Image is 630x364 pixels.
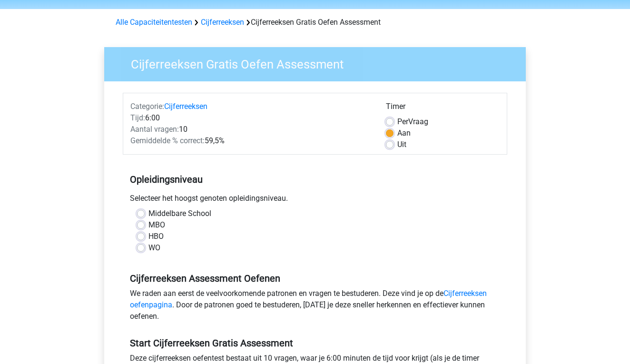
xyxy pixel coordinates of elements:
label: WO [148,242,160,254]
div: Cijferreeksen Gratis Oefen Assessment [112,17,518,28]
a: Alle Capaciteitentesten [116,18,192,27]
label: Vraag [397,116,428,128]
div: 10 [123,124,379,135]
div: Selecteer het hoogst genoten opleidingsniveau. [123,193,507,208]
span: Gemiddelde % correct: [130,136,205,145]
a: Cijferreeksen [201,18,244,27]
span: Per [397,117,408,126]
div: 59,5% [123,135,379,147]
h5: Opleidingsniveau [130,170,500,189]
label: HBO [148,231,164,242]
span: Tijd: [130,113,145,122]
label: MBO [148,219,165,231]
span: Categorie: [130,102,164,111]
div: Timer [386,101,500,116]
label: Uit [397,139,406,150]
h5: Start Cijferreeksen Gratis Assessment [130,337,500,349]
label: Middelbare School [148,208,211,219]
h5: Cijferreeksen Assessment Oefenen [130,273,500,284]
div: We raden aan eerst de veelvoorkomende patronen en vragen te bestuderen. Deze vind je op de . Door... [123,288,507,326]
label: Aan [397,128,411,139]
h3: Cijferreeksen Gratis Oefen Assessment [119,53,519,72]
div: 6:00 [123,112,379,124]
span: Aantal vragen: [130,125,179,134]
a: Cijferreeksen [164,102,207,111]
